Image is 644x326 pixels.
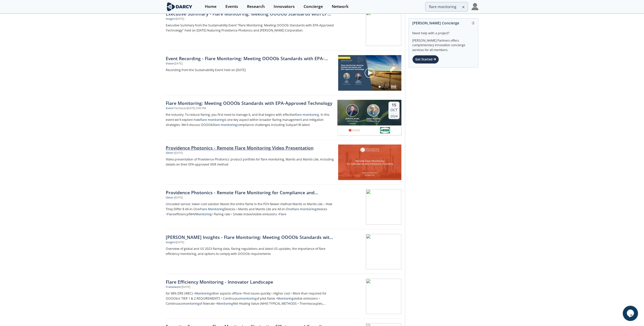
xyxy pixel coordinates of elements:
[166,279,334,285] div: Flare Efficiency Monitoring - Innovator Landscape
[173,151,183,155] div: • [DATE]
[167,212,174,216] strong: Flare
[166,234,334,240] div: [PERSON_NAME] Insights - Flare Monitoring: Meeting OOOOb Standards with EPA-Approved Technology
[200,207,207,211] strong: Flare
[166,189,334,196] div: Providence Photonics - Remote Flare Monitoring for Compliance and Emissions Inventory
[300,207,316,211] strong: monitoring
[304,5,323,9] div: Concierge
[166,240,175,244] div: Insight
[225,5,238,9] div: Events
[364,68,375,78] img: play-chapters-gray.svg
[166,185,401,229] a: Providence Photonics - Remote Flare Monitoring for Compliance and Emissions Inventory Other •[DAT...
[303,112,319,117] strong: monitoring
[365,120,381,122] div: Providence Photonics
[166,100,334,106] div: Flare Monitoring: Meeting OOOOb Standards with EPA-Approved Technology
[166,246,334,256] p: Overview of global and US 2023 flaring data, flaring regulations and latest US updates, the impor...
[367,104,379,117] img: Jon Morris
[390,103,398,108] div: 15
[274,5,295,9] div: Innovators
[166,140,401,185] a: Providence Photonics - Remote Flare Monitoring Video Presentation Other •[DATE] Video presentatio...
[471,3,478,10] img: Profile
[344,120,360,124] div: [PERSON_NAME] Corporation
[175,17,184,21] div: • [DATE]
[183,301,199,306] strong: monitoring
[623,306,639,321] iframe: chat widget
[166,10,334,17] div: Executive Summary - Flare Monitoring: Meeting OOOOb Standards with EPA-Approved Technology
[166,285,181,289] div: Framework
[365,118,381,120] div: [PERSON_NAME]
[166,23,334,33] p: Executive Summary from the Sustainability Event "Flare Monitoring: Meeting OOOOb Standards with E...
[240,296,256,301] strong: monitoring
[277,296,293,301] strong: Monitoring
[247,5,265,9] div: Research
[166,274,401,319] a: Flare Efficiency Monitoring - Innovator Landscape Framework •[DATE] for 98% DRE (WEC) •Monitoring...
[208,118,224,122] strong: monitoring
[200,118,207,122] strong: flare
[166,68,335,73] a: Recording from the Sustainability Event held on [DATE]
[390,108,398,112] div: Oct
[348,127,360,133] img: 1638823327738-providence%20photonics.png
[166,6,401,51] a: Executive Summary - Flare Monitoring: Meeting OOOOb Standards with EPA-Approved Technology Insigh...
[195,212,212,216] strong: Monitoring
[292,207,299,211] strong: flare
[380,127,390,133] img: hess.com.png
[166,291,334,306] p: for 98% DRE (WEC) • other aspects of • Find issues quickly • Higher cost • More than required for...
[195,291,211,296] strong: Monitoring
[175,240,184,244] div: • [DATE]
[166,157,334,167] p: Video presentation of Providence Photonics' product portfolio for flare monitoring, Mantis and Ma...
[295,112,302,117] strong: flare
[166,2,193,11] img: logo-wide.svg
[166,106,173,110] div: Event
[213,123,220,127] strong: flare
[217,301,233,306] strong: Monitoring
[221,123,237,127] strong: monitoring
[205,5,217,9] div: Home
[208,207,224,211] strong: Monitoring
[173,62,183,66] div: • [DATE]
[346,104,358,117] img: Brian Epperson
[279,212,286,216] strong: Flare
[472,22,475,24] img: information.svg
[235,291,241,296] strong: flare
[332,5,349,9] div: Network
[166,202,334,217] p: Uncooled sensor; lower-cost solution Needs the entire flame in the FOV Newer method Mantis vs Man...
[166,144,334,151] div: Providence Photonics - Remote Flare Monitoring Video Presentation
[181,285,190,289] div: • [DATE]
[166,229,401,274] a: [PERSON_NAME] Insights - Flare Monitoring: Meeting OOOOb Standards with EPA-Approved Technology I...
[425,2,468,11] input: Advanced Search
[173,106,206,110] div: • Technical • [DATE] 3:00 PM
[166,95,401,140] a: Flare Monitoring: Meeting OOOOb Standards with EPA-Approved Technology Event •Technical•[DATE] 3:...
[166,196,173,200] div: Other
[166,151,173,155] div: Other
[166,112,334,127] p: the industry. To reduce flaring, you first need to manage it, and that begins with effective . In...
[166,17,175,21] div: Insight
[166,62,173,66] div: Video
[390,113,398,118] div: 2024
[166,55,335,62] a: Event Recording - Flare Monitoring: Meeting OOOOb Standards with EPA-Approved Technology
[412,27,474,36] div: Need help with a project?
[344,118,360,120] div: [PERSON_NAME]
[412,36,474,52] div: [PERSON_NAME] Partners offers complimentary innovation concierge services for all members.
[173,196,183,200] div: • [DATE]
[412,19,474,27] div: [PERSON_NAME] Concierge
[412,55,439,64] div: Get Started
